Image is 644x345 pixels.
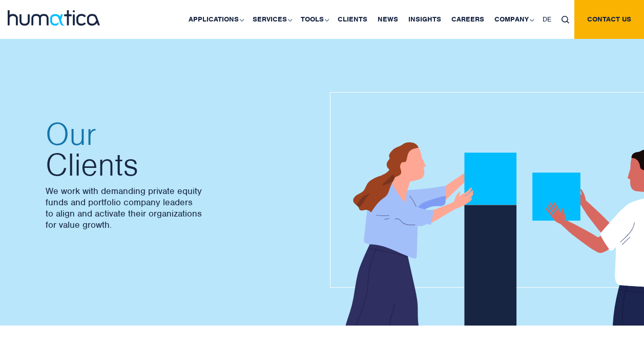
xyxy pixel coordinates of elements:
span: DE [543,15,551,24]
span: Our [46,119,312,149]
p: We work with demanding private equity funds and portfolio company leaders to align and activate t... [46,185,312,230]
h2: Clients [46,119,312,180]
img: logo [8,10,100,26]
img: search_icon [562,16,569,24]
